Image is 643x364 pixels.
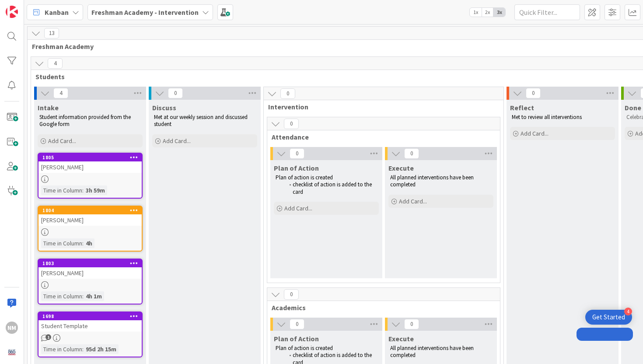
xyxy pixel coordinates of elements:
div: 4h [84,238,94,248]
span: Plan of Action [274,334,319,343]
b: Freshman Academy - Intervention [91,8,199,17]
span: Met at our weekly session and discussed student [154,113,249,128]
div: 4 [624,308,632,315]
span: Intervention [268,102,493,111]
div: 1698 [42,313,142,319]
div: [PERSON_NAME] [38,267,142,279]
span: Plan of action is created [276,344,333,352]
span: : [82,185,84,195]
div: 1698 [38,312,142,320]
div: 1804 [38,206,142,214]
div: 1803 [42,260,142,266]
span: Add Card... [284,204,312,212]
div: [PERSON_NAME] [38,214,142,226]
div: 1698Student Template [38,312,142,332]
div: 1805 [38,154,142,161]
div: 4h 1m [84,291,104,301]
span: Intake [38,103,59,112]
span: Attendance [272,133,489,141]
span: Add Card... [399,197,427,205]
div: 1805[PERSON_NAME] [38,154,142,173]
span: Add Card... [48,137,76,145]
span: 13 [44,28,59,38]
span: : [82,238,84,248]
span: 4 [48,58,63,69]
span: 0 [526,88,541,98]
span: 4 [53,88,68,98]
span: 0 [404,319,419,329]
span: Plan of action is created [276,174,333,181]
div: 95d 2h 15m [84,344,119,354]
div: 1804 [42,207,142,213]
a: 1698Student TemplateTime in Column:95d 2h 15m [38,311,143,357]
div: 1803 [38,259,142,267]
a: 1803[PERSON_NAME]Time in Column:4h 1m [38,259,143,304]
span: Add Card... [163,137,191,145]
div: Time in Column [41,185,82,195]
div: 1804[PERSON_NAME] [38,206,142,226]
span: checklist of action is added to the card [293,181,373,195]
span: 1x [470,8,482,17]
span: Execute [388,164,414,172]
div: [PERSON_NAME] [38,161,142,173]
span: 0 [284,289,299,300]
div: NM [6,322,18,334]
div: 1805 [42,154,142,161]
span: Kanban [45,7,69,17]
a: 1804[PERSON_NAME]Time in Column:4h [38,206,143,252]
span: Plan of Action [274,164,319,172]
a: 1805[PERSON_NAME]Time in Column:3h 59m [38,153,143,199]
span: Reflect [510,103,534,112]
input: Quick Filter... [514,4,580,20]
span: Met to review all interventions [512,113,582,121]
span: 1 [45,334,51,340]
span: : [82,291,84,301]
div: Open Get Started checklist, remaining modules: 4 [585,310,632,325]
span: 0 [404,148,419,159]
span: All planned interventions have been completed [390,174,475,188]
span: Discuss [152,103,176,112]
span: Student information provided from the Google form [39,113,132,128]
span: 3x [493,8,505,17]
div: Time in Column [41,238,82,248]
span: 0 [168,88,183,98]
div: 1803[PERSON_NAME] [38,259,142,279]
span: 0 [284,119,299,129]
span: 0 [290,148,304,159]
span: : [82,344,84,354]
span: 0 [290,319,304,329]
span: All planned interventions have been completed [390,344,475,359]
span: 2x [482,8,493,17]
span: Add Card... [521,129,549,137]
div: Student Template [38,320,142,332]
div: Time in Column [41,344,82,354]
div: Get Started [592,313,625,322]
span: Execute [388,334,414,343]
span: 0 [280,88,295,99]
img: avatar [6,346,18,358]
span: Academics [272,303,489,312]
span: Done [625,103,641,112]
img: Visit kanbanzone.com [6,6,18,18]
div: Time in Column [41,291,82,301]
div: 3h 59m [84,185,107,195]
